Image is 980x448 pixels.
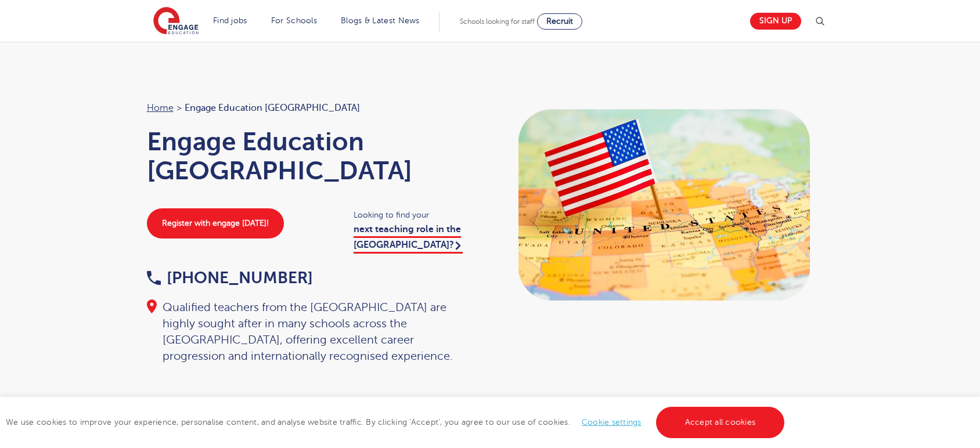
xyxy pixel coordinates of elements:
[147,269,313,287] a: [PHONE_NUMBER]
[546,17,573,26] span: Recruit
[176,103,182,113] span: >
[537,13,582,30] a: Recruit
[147,127,479,185] h1: Engage Education [GEOGRAPHIC_DATA]
[656,407,785,438] a: Accept all cookies
[213,16,247,25] a: Find jobs
[750,13,801,30] a: Sign up
[582,418,642,427] a: Cookie settings
[271,16,317,25] a: For Schools
[147,103,174,113] a: Home
[185,100,360,115] span: Engage Education [GEOGRAPHIC_DATA]
[153,7,199,36] img: Engage Education
[147,100,479,115] nav: breadcrumb
[147,299,479,364] div: Qualified teachers from the [GEOGRAPHIC_DATA] are highly sought after in many schools across the ...
[147,208,284,239] a: Register with engage [DATE]!
[6,418,787,427] span: We use cookies to improve your experience, personalise content, and analyse website traffic. By c...
[354,208,478,222] span: Looking to find your
[460,17,535,26] span: Schools looking for staff
[354,224,463,253] a: next teaching role in the [GEOGRAPHIC_DATA]?
[341,16,420,25] a: Blogs & Latest News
